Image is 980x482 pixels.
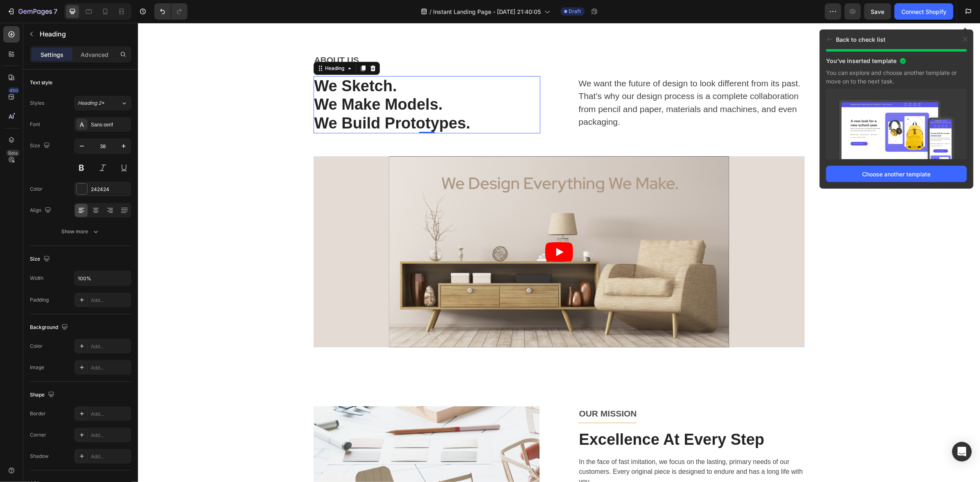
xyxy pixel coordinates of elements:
[91,186,129,193] div: 242424
[91,121,129,128] div: Sans-serif
[8,87,20,94] div: 450
[30,390,56,401] div: Shape
[441,408,666,426] p: Excellence At Every Step
[91,297,129,304] div: Add...
[952,442,972,462] div: Open Intercom Messenger
[30,364,44,371] div: Image
[864,3,891,20] button: Save
[78,99,104,107] span: Heading 2*
[836,35,885,44] span: Back to check list
[30,431,46,439] div: Corner
[30,322,70,333] div: Background
[430,7,432,16] span: /
[826,56,896,65] span: You’ve inserted template
[441,434,666,464] p: In the face of fast imitation, we focus on the lasting, primary needs of our customers. Every ori...
[894,3,953,20] button: Connect Shopify
[186,42,208,49] div: Heading
[901,7,946,16] div: Connect Shopify
[176,72,402,91] p: We Make Models.
[441,54,666,106] p: We want the future of design to look different from its past. That’s why our design process is a ...
[6,150,20,156] div: Beta
[30,275,43,282] div: Width
[40,29,128,39] p: Heading
[826,68,967,86] div: You can explore and choose another template or move on to the next task.
[434,7,541,16] span: Instant Landing Page - [DATE] 21:40:05
[30,342,43,350] div: Color
[91,432,129,439] div: Add...
[91,343,129,350] div: Add...
[30,205,53,216] div: Align
[30,224,131,239] button: Show more
[176,54,402,73] p: We Sketch.
[154,3,187,20] div: Undo/Redo
[30,410,46,417] div: Border
[30,185,43,193] div: Color
[91,364,129,372] div: Add...
[176,31,666,44] p: ABOUT US
[30,99,44,107] div: Styles
[871,8,885,15] span: Save
[441,384,666,397] p: OUR MISSION
[30,453,49,460] div: Shadow
[30,296,49,304] div: Padding
[569,8,581,15] span: Draft
[30,79,52,86] div: Text style
[3,3,61,20] button: 7
[75,271,131,286] input: Auto
[30,140,52,151] div: Size
[91,410,129,418] div: Add...
[176,91,402,110] p: We Build Prototypes.
[407,219,435,239] button: Play
[863,170,931,178] div: Choose another template
[81,50,108,59] p: Advanced
[30,254,52,265] div: Size
[41,50,63,59] p: Settings
[74,96,131,110] button: Heading 2*
[91,453,129,460] div: Add...
[54,7,57,16] p: 7
[826,89,967,159] img: step_template
[30,121,40,128] div: Font
[138,23,980,482] iframe: Design area
[826,166,967,182] button: Choose another template
[62,227,100,236] div: Show more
